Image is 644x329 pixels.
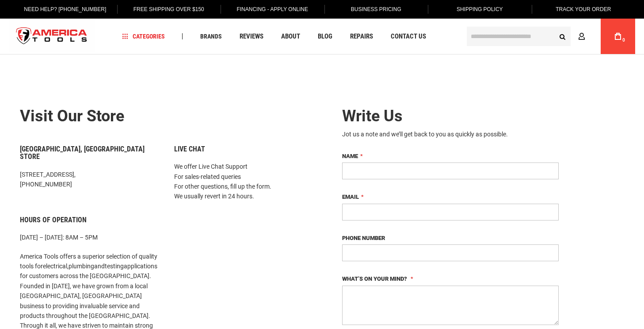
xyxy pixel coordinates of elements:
span: About [281,33,300,40]
h6: Hours of Operation [20,216,161,224]
a: store logo [9,20,95,53]
p: [DATE] – [DATE]: 8AM – 5PM [20,232,161,242]
a: Reviews [236,31,267,43]
h6: Live Chat [174,145,315,153]
a: electrical [43,263,67,270]
a: testing [105,263,124,270]
p: [STREET_ADDRESS], [PHONE_NUMBER] [20,170,161,190]
span: Contact Us [391,33,426,40]
h2: Visit our store [20,108,316,125]
a: Repairs [346,31,377,43]
a: Brands [196,31,226,43]
a: Blog [314,31,336,43]
p: We offer Live Chat Support For sales-related queries For other questions, fill up the form. We us... [174,162,315,201]
span: Phone Number [342,235,385,241]
a: Categories [118,31,169,43]
span: Write Us [342,107,403,125]
span: Reviews [240,33,263,40]
button: Search [554,28,571,45]
h6: [GEOGRAPHIC_DATA], [GEOGRAPHIC_DATA] Store [20,145,161,161]
span: Brands [200,33,222,39]
a: Contact Us [387,31,430,43]
a: 0 [610,19,626,54]
span: Blog [318,33,332,40]
span: What’s on your mind? [342,275,407,282]
a: About [277,31,304,43]
span: Categories [122,33,165,39]
img: America Tools [9,20,95,53]
a: plumbing [69,263,94,270]
span: Email [342,194,359,200]
span: 0 [622,38,625,43]
span: Repairs [350,33,373,40]
div: Jot us a note and we’ll get back to you as quickly as possible. [342,130,559,139]
span: Shipping Policy [457,6,503,12]
span: Name [342,153,358,159]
